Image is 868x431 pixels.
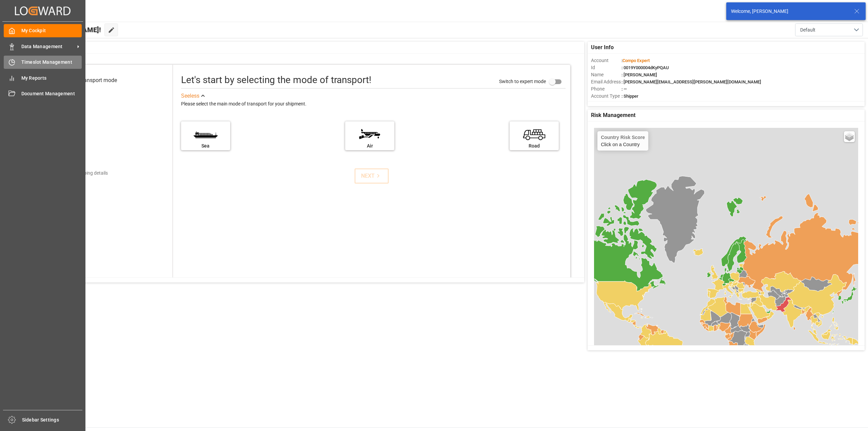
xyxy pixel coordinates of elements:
[65,170,108,177] div: Add shipping details
[349,142,391,150] div: Air
[181,92,199,100] div: See less
[21,27,82,34] span: My Cockpit
[591,57,622,64] span: Account
[622,58,650,63] span: :
[181,73,371,87] div: Let's start by selecting the mode of transport!
[513,142,555,150] div: Road
[4,56,82,69] a: Timeslot Management
[622,94,638,99] span: : Shipper
[21,75,82,82] span: My Reports
[622,86,627,92] span: : —
[361,172,382,180] div: NEXT
[64,76,117,84] div: Select transport mode
[800,26,815,34] span: Default
[591,111,635,119] span: Risk Management
[21,43,75,50] span: Data Management
[601,135,645,147] div: Click on a Country
[591,43,614,52] span: User Info
[591,78,622,85] span: Email Address
[623,58,650,63] span: Compo Expert
[622,72,657,77] span: : [PERSON_NAME]
[591,93,622,100] span: Account Type
[355,169,389,183] button: NEXT
[4,71,82,84] a: My Reports
[591,64,622,71] span: Id
[622,79,761,84] span: : [PERSON_NAME][EMAIL_ADDRESS][PERSON_NAME][DOMAIN_NAME]
[499,79,546,84] span: Switch to expert mode
[22,416,83,424] span: Sidebar Settings
[591,85,622,93] span: Phone
[21,59,82,66] span: Timeslot Management
[731,8,848,15] div: Welcome, [PERSON_NAME]
[4,24,82,37] a: My Cockpit
[591,71,622,78] span: Name
[21,90,82,97] span: Document Management
[844,131,855,142] a: Layers
[4,87,82,100] a: Document Management
[795,23,863,36] button: open menu
[184,142,227,150] div: Sea
[601,135,645,140] h4: Country Risk Score
[181,100,566,108] div: Please select the main mode of transport for your shipment.
[622,65,669,70] span: : 0019Y000004dKyPQAU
